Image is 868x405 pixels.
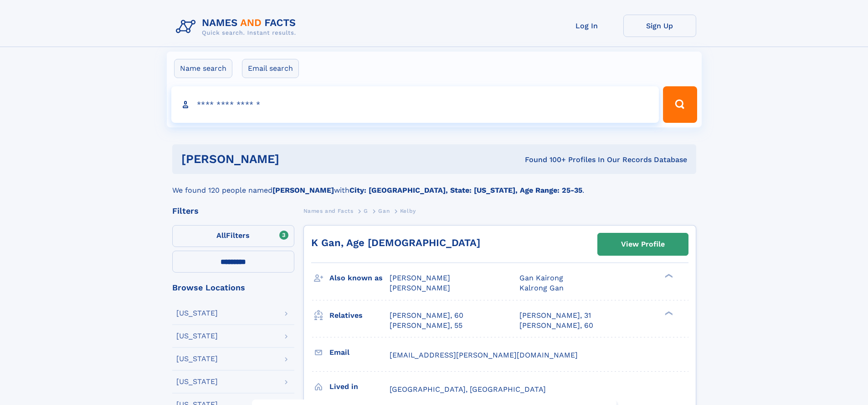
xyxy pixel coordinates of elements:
div: Found 100+ Profiles In Our Records Database [402,155,687,165]
b: City: [GEOGRAPHIC_DATA], State: [US_STATE], Age Range: 25-35 [349,186,582,195]
div: ❯ [663,273,673,279]
a: Sign Up [623,15,696,37]
span: Kalrong Gan [519,284,564,292]
span: All [216,231,226,240]
h3: Lived in [329,379,390,394]
a: Gan [378,205,390,216]
h3: Also known as [329,270,390,286]
h3: Email [329,345,390,360]
b: [PERSON_NAME] [272,186,334,195]
button: Search Button [663,86,697,123]
span: Kelby [400,208,416,214]
span: Gan [378,208,390,214]
label: Name search [174,59,232,78]
div: [US_STATE] [176,378,218,385]
div: [US_STATE] [176,310,218,317]
div: Filters [172,207,294,215]
label: Email search [242,59,299,78]
a: View Profile [598,233,688,255]
h3: Relatives [329,308,390,323]
div: We found 120 people named with . [172,174,696,196]
a: G [364,205,368,216]
div: View Profile [621,234,665,255]
a: [PERSON_NAME], 60 [390,310,463,321]
span: [GEOGRAPHIC_DATA], [GEOGRAPHIC_DATA] [390,385,546,394]
div: Browse Locations [172,284,294,292]
span: [PERSON_NAME] [390,274,450,282]
div: ❯ [663,310,673,316]
img: Logo Names and Facts [172,15,303,39]
div: [US_STATE] [176,355,218,363]
label: Filters [172,225,294,247]
span: Gan Kairong [519,274,563,282]
a: K Gan, Age [DEMOGRAPHIC_DATA] [311,237,480,248]
div: [US_STATE] [176,332,218,340]
h1: [PERSON_NAME] [181,153,402,165]
span: [PERSON_NAME] [390,284,450,292]
a: Names and Facts [303,205,354,216]
span: [EMAIL_ADDRESS][PERSON_NAME][DOMAIN_NAME] [390,351,578,359]
a: [PERSON_NAME], 31 [519,310,591,321]
a: Log In [550,15,623,37]
a: [PERSON_NAME], 60 [519,321,593,331]
input: search input [171,86,659,123]
a: [PERSON_NAME], 55 [390,321,462,331]
span: G [364,208,368,214]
